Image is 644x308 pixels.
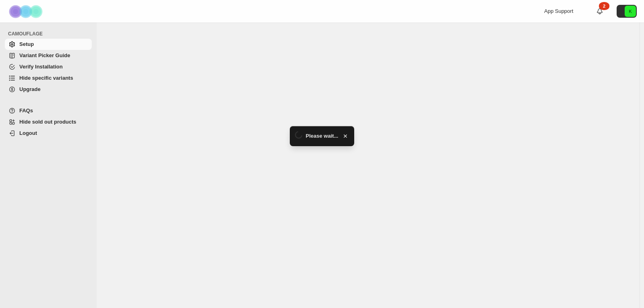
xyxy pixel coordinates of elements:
span: FAQs [19,107,33,114]
img: Camouflage [6,0,47,23]
span: Hide specific variants [19,75,73,81]
a: Hide sold out products [5,116,92,128]
span: Setup [19,41,34,47]
span: CAMOUFLAGE [8,31,93,37]
a: Logout [5,128,92,139]
a: 2 [596,7,604,15]
div: 2 [599,2,609,10]
span: Upgrade [19,86,41,92]
span: Verify Installation [19,64,63,70]
a: Variant Picker Guide [5,50,92,61]
a: FAQs [5,105,92,116]
span: Variant Picker Guide [19,52,70,58]
span: Logout [19,130,37,136]
span: Hide sold out products [19,119,76,125]
a: Hide specific variants [5,72,92,84]
a: Setup [5,39,92,50]
button: Avatar with initials K [617,5,637,18]
text: K [629,9,632,14]
span: Avatar with initials K [625,6,636,17]
span: App Support [544,8,573,14]
a: Upgrade [5,84,92,95]
a: Verify Installation [5,61,92,72]
span: Please wait... [306,132,339,140]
